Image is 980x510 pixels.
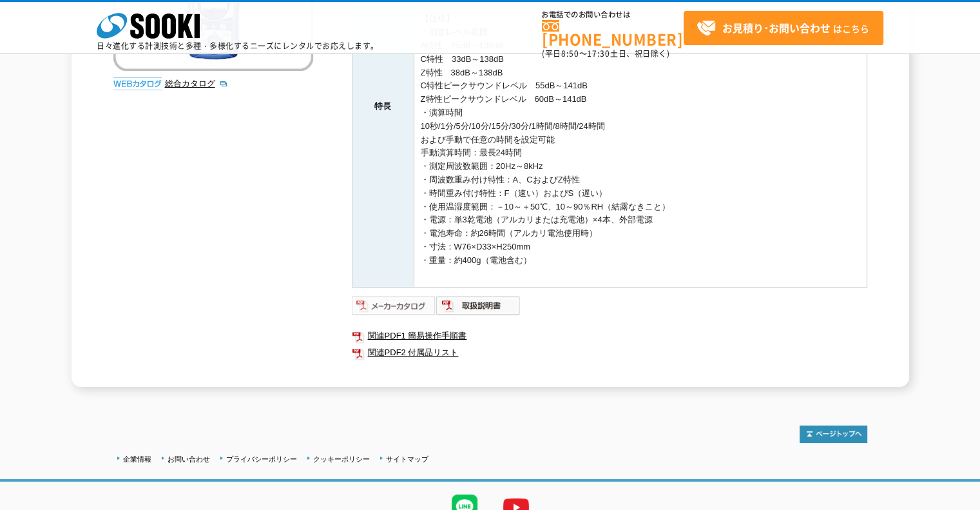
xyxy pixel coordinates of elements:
span: はこちら [697,19,869,38]
span: 17:30 [587,48,610,59]
a: 関連PDF2 付属品リスト [352,344,867,361]
a: クッキーポリシー [313,455,370,463]
span: (平日 ～ 土日、祝日除く) [542,48,669,59]
img: 取扱説明書 [436,295,521,316]
a: お見積り･お問い合わせはこちら [684,11,883,45]
a: サイトマップ [386,455,428,463]
p: 日々進化する計測技術と多種・多様化するニーズにレンタルでお応えします。 [97,42,379,50]
a: メーカーカタログ [352,304,436,314]
a: 企業情報 [123,455,151,463]
img: webカタログ [113,77,162,90]
img: メーカーカタログ [352,295,436,316]
a: プライバシーポリシー [226,455,297,463]
a: 総合カタログ [165,79,228,88]
span: お電話でのお問い合わせは [542,11,684,19]
a: お問い合わせ [168,455,210,463]
strong: お見積り･お問い合わせ [722,20,831,35]
a: 関連PDF1 簡易操作手順書 [352,328,867,344]
img: トップページへ [800,426,867,443]
a: [PHONE_NUMBER] [542,20,684,46]
a: 取扱説明書 [436,304,521,314]
span: 8:50 [561,48,579,59]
